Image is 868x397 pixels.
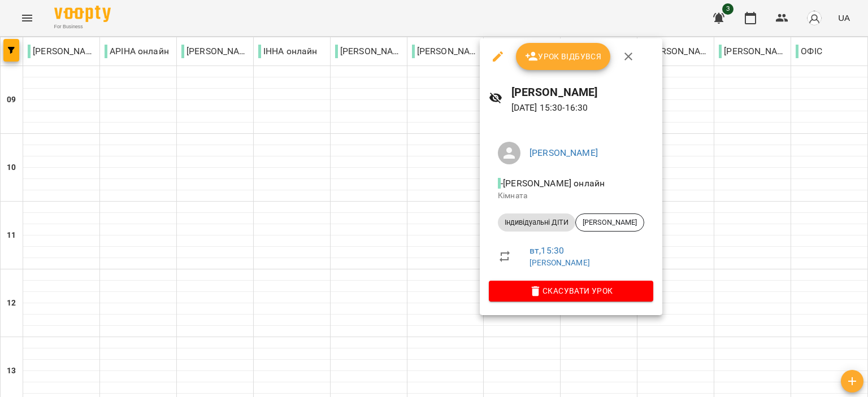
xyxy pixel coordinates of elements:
[530,245,564,256] a: вт , 15:30
[489,281,653,301] button: Скасувати Урок
[530,147,598,158] a: [PERSON_NAME]
[511,84,653,101] h6: [PERSON_NAME]
[498,178,607,189] span: - [PERSON_NAME] онлайн
[530,258,590,267] a: [PERSON_NAME]
[511,101,653,115] p: [DATE] 15:30 - 16:30
[576,217,644,228] span: [PERSON_NAME]
[516,43,611,70] button: Урок відбувся
[498,284,644,298] span: Скасувати Урок
[498,190,644,202] p: Кімната
[498,217,575,228] span: Індивідуальні ДІТИ
[575,213,644,232] div: [PERSON_NAME]
[525,50,602,63] span: Урок відбувся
